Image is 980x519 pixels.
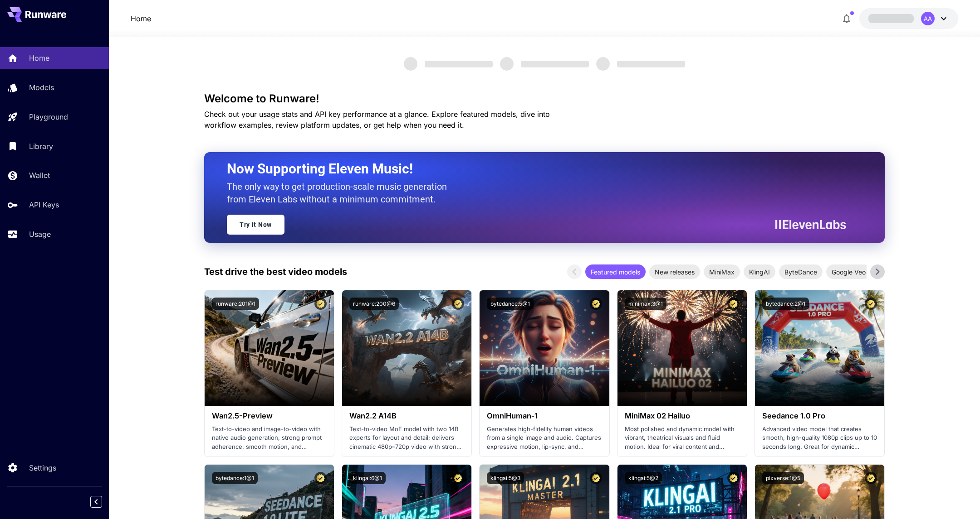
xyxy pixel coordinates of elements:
[590,472,602,484] button: Certified Model – Vetted for best performance and includes a commercial license.
[97,494,109,510] div: Collapse sidebar
[779,267,823,277] span: ByteDance
[29,53,49,63] p: Home
[649,267,700,277] span: New releases
[204,110,550,130] span: Check out your usage stats and API key performance at a glance. Explore featured models, dive int...
[744,264,775,279] div: KlingAI
[212,412,327,420] h3: Wan2.5-Preview
[452,472,464,484] button: Certified Model – Vetted for best performance and includes a commercial license.
[865,472,877,484] button: Certified Model – Vetted for best performance and includes a commercial license.
[349,298,399,310] button: runware:200@6
[29,229,51,240] p: Usage
[29,462,56,473] p: Settings
[779,264,823,279] div: ByteDance
[704,267,740,277] span: MiniMax
[625,412,740,420] h3: MiniMax 02 Hailuo
[314,298,327,310] button: Certified Model – Vetted for best performance and includes a commercial license.
[131,13,151,24] a: Home
[204,265,347,279] p: Test drive the best video models
[826,264,871,279] div: Google Veo
[625,425,740,452] p: Most polished and dynamic model with vibrant, theatrical visuals and fluid motion. Ideal for vira...
[590,298,602,310] button: Certified Model – Vetted for best performance and includes a commercial license.
[349,472,386,484] button: klingai:6@1
[29,199,59,210] p: API Keys
[349,425,464,452] p: Text-to-video MoE model with two 14B experts for layout and detail; delivers cinematic 480p–720p ...
[487,412,602,420] h3: OmniHuman‑1
[585,264,646,279] div: Featured models
[204,92,885,105] h3: Welcome to Runware!
[90,496,102,508] button: Collapse sidebar
[487,298,534,310] button: bytedance:5@1
[865,298,877,310] button: Certified Model – Vetted for best performance and includes a commercial license.
[227,215,284,235] a: Try It Now
[349,412,464,420] h3: Wan2.2 A14B
[625,472,662,484] button: klingai:5@2
[131,13,151,24] nav: breadcrumb
[487,425,602,452] p: Generates high-fidelity human videos from a single image and audio. Captures expressive motion, l...
[29,170,50,181] p: Wallet
[29,111,68,122] p: Playground
[762,298,809,310] button: bytedance:2@1
[585,267,646,277] span: Featured models
[314,472,327,484] button: Certified Model – Vetted for best performance and includes a commercial license.
[755,290,884,406] img: alt
[205,290,334,406] img: alt
[762,425,877,452] p: Advanced video model that creates smooth, high-quality 1080p clips up to 10 seconds long. Great f...
[649,264,700,279] div: New releases
[744,267,775,277] span: KlingAI
[480,290,609,406] img: alt
[212,472,258,484] button: bytedance:1@1
[625,298,666,310] button: minimax:3@1
[227,160,839,178] h2: Now Supporting Eleven Music!
[29,82,54,93] p: Models
[762,412,877,420] h3: Seedance 1.0 Pro
[212,425,327,452] p: Text-to-video and image-to-video with native audio generation, strong prompt adherence, smooth mo...
[727,298,740,310] button: Certified Model – Vetted for best performance and includes a commercial license.
[826,267,871,277] span: Google Veo
[617,290,747,406] img: alt
[342,290,471,406] img: alt
[921,12,935,25] div: AA
[212,298,259,310] button: runware:201@1
[29,141,53,152] p: Library
[452,298,464,310] button: Certified Model – Vetted for best performance and includes a commercial license.
[727,472,740,484] button: Certified Model – Vetted for best performance and includes a commercial license.
[859,8,958,29] button: AA
[704,264,740,279] div: MiniMax
[227,180,454,206] p: The only way to get production-scale music generation from Eleven Labs without a minimum commitment.
[487,472,524,484] button: klingai:5@3
[762,472,804,484] button: pixverse:1@5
